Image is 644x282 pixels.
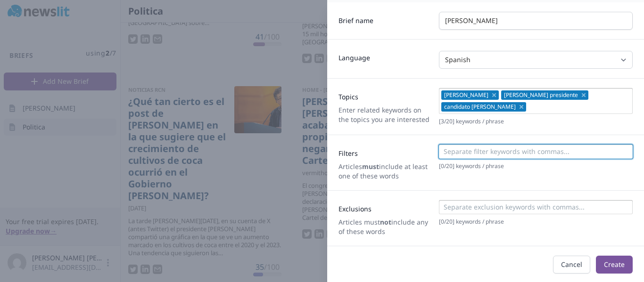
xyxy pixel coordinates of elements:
[439,118,633,125] p: [ 3 / 20 ] keywords / phrase
[490,90,499,100] button: Remove
[339,12,431,25] label: Brief name
[339,162,431,181] p: Articles include at least one of these words
[444,103,516,111] span: candidato [PERSON_NAME]
[339,105,431,124] p: Enter related keywords on the topics you are interested
[339,145,431,158] label: Filters
[380,218,391,226] strong: not
[439,218,633,226] p: [ 0 / 20 ] keywords / phrase
[504,91,578,99] span: [PERSON_NAME] presidente
[553,256,590,274] button: Cancel
[596,256,633,274] button: Create
[339,49,431,63] label: Language
[339,218,431,236] p: Articles must include any of these words
[518,102,526,112] button: Remove
[339,89,431,102] label: Topics
[362,162,379,171] strong: must
[441,147,629,156] input: Separate filter keywords with commas...
[439,162,633,170] p: [ 0 / 20 ] keywords / phrase
[441,202,629,212] input: Separate exclusion keywords with commas...
[580,90,588,100] button: Remove
[339,201,431,214] label: Exclusions
[444,91,488,99] span: [PERSON_NAME]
